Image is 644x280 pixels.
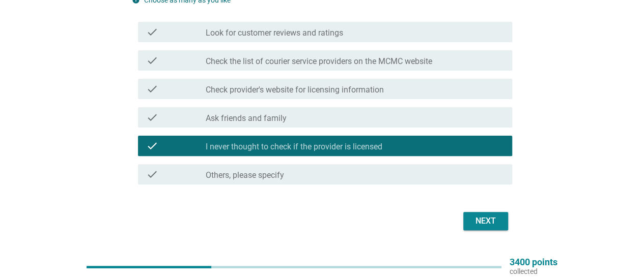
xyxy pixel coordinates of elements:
label: Ask friends and family [206,113,287,123]
div: Next [471,215,500,227]
label: Check provider's website for licensing information [206,85,384,95]
label: I never thought to check if the provider is licensed [206,142,382,152]
p: 3400 points [510,258,557,267]
i: check [146,168,158,180]
p: collected [510,267,557,276]
i: check [146,111,158,123]
i: check [146,54,158,67]
i: check [146,140,158,152]
label: Check the list of courier service providers on the MCMC website [206,56,432,67]
label: Others, please specify [206,170,284,180]
i: check [146,26,158,38]
button: Next [463,212,508,230]
label: Look for customer reviews and ratings [206,28,343,38]
i: check [146,83,158,95]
